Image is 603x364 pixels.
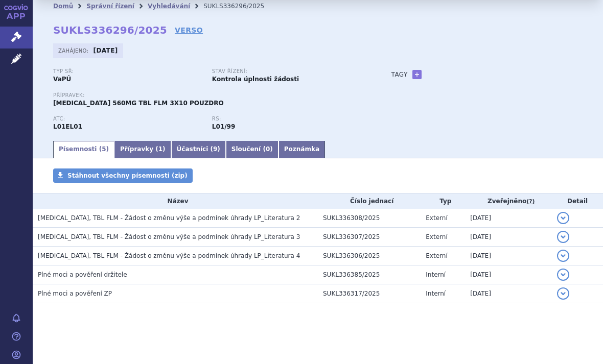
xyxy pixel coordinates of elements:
a: Vyhledávání [148,3,190,10]
td: [DATE] [465,284,552,303]
td: [DATE] [465,209,552,228]
abbr: (?) [526,198,535,205]
a: Poznámka [279,141,325,158]
a: Přípravky (1) [114,141,171,158]
span: 0 [266,145,270,153]
button: detail [557,269,569,281]
td: SUKL336317/2025 [318,284,421,303]
button: detail [557,250,569,262]
a: + [412,70,422,79]
p: Typ SŘ: [53,68,202,75]
td: SUKL336308/2025 [318,209,421,228]
span: Interní [426,271,446,278]
strong: VaPÚ [53,76,71,83]
p: RS: [212,116,361,122]
strong: IBRUTINIB [53,123,82,130]
button: detail [557,212,569,224]
th: Zveřejněno [465,193,552,209]
td: SUKL336385/2025 [318,265,421,284]
a: Účastníci (9) [171,141,226,158]
span: IMBRUVICA, TBL FLM - Žádost o změnu výše a podmínek úhrady LP_Literatura 3 [38,233,300,240]
a: Sloučení (0) [226,141,279,158]
span: Externí [426,233,447,240]
th: Název [33,193,318,209]
span: IMBRUVICA, TBL FLM - Žádost o změnu výše a podmínek úhrady LP_Literatura 2 [38,214,300,222]
span: IMBRUVICA, TBL FLM - Žádost o změnu výše a podmínek úhrady LP_Literatura 4 [38,252,300,259]
span: Plné moci a pověření držitele [38,271,127,278]
button: detail [557,231,569,243]
td: SUKL336306/2025 [318,247,421,265]
span: Zahájeno: [58,46,90,55]
a: Písemnosti (5) [53,141,114,158]
span: Plné moci a pověření ZP [38,290,112,297]
p: Přípravek: [53,92,371,99]
p: Stav řízení: [212,68,361,75]
p: ATC: [53,116,202,122]
strong: ibrutinib [212,123,235,130]
span: [MEDICAL_DATA] 560MG TBL FLM 3X10 POUZDRO [53,100,224,107]
span: 5 [102,145,106,153]
a: Domů [53,3,73,10]
span: Externí [426,214,447,222]
td: [DATE] [465,265,552,284]
button: detail [557,287,569,300]
span: Externí [426,252,447,259]
td: SUKL336307/2025 [318,228,421,247]
strong: Kontrola úplnosti žádosti [212,76,299,83]
span: Interní [426,290,446,297]
h3: Tagy [391,68,408,81]
a: VERSO [175,25,203,35]
a: Stáhnout všechny písemnosti (zip) [53,168,193,183]
span: 1 [158,145,163,153]
a: Správní řízení [86,3,134,10]
th: Detail [552,193,603,209]
strong: [DATE] [94,47,118,54]
th: Číslo jednací [318,193,421,209]
td: [DATE] [465,228,552,247]
strong: SUKLS336296/2025 [53,24,167,36]
span: 9 [213,145,217,153]
span: Stáhnout všechny písemnosti (zip) [67,172,188,179]
th: Typ [421,193,465,209]
td: [DATE] [465,247,552,265]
